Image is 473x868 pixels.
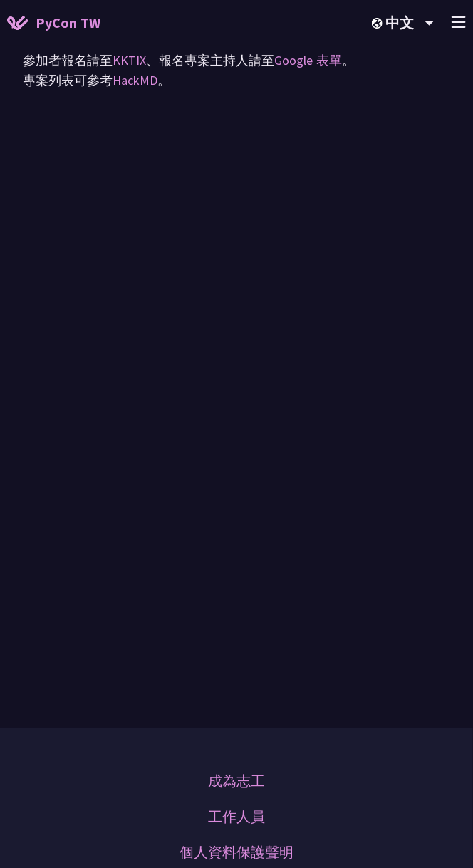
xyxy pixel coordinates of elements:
[23,71,450,91] p: 專案列表可參考 。
[23,51,450,71] p: 參加者報名請至 、報名專案主持人請至 。
[274,52,342,68] a: Google 表單
[372,18,386,29] img: Locale Icon
[36,12,100,33] span: PyCon TW
[113,72,157,88] a: HackMD
[7,5,100,41] a: PyCon TW
[180,842,293,864] a: 個人資料保護聲明
[113,52,146,68] a: KKTIX
[208,771,265,792] a: 成為志工
[208,807,265,828] a: 工作人員
[7,16,28,30] img: Home icon of PyCon TW 2025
